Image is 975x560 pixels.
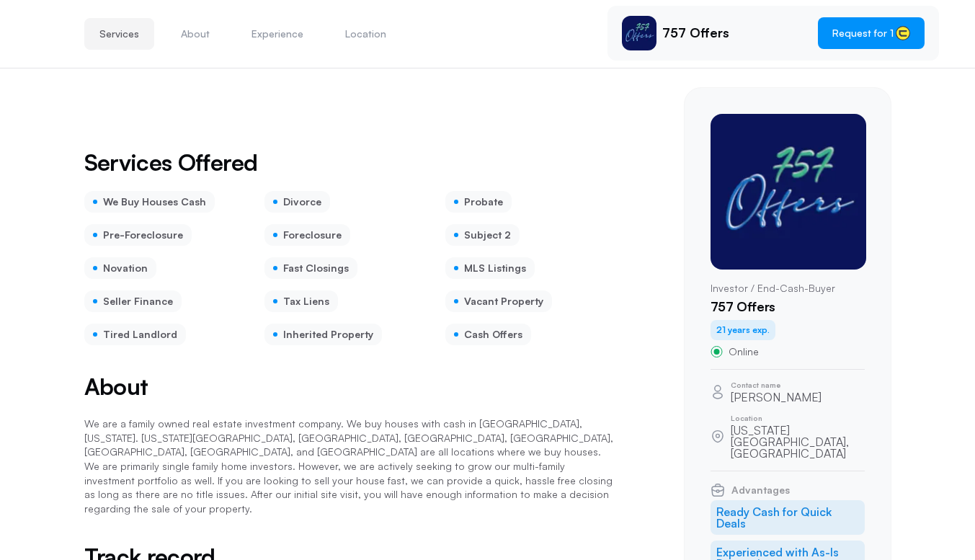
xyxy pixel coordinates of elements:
div: Novation [84,257,156,279]
div: Probate [445,191,512,213]
button: Services [84,18,154,50]
p: [US_STATE][GEOGRAPHIC_DATA], [GEOGRAPHIC_DATA] [731,425,865,459]
h2: Services Offered [84,151,258,174]
div: Inherited Property [264,324,382,345]
p: Investor / End-Cash-Buyer [711,281,865,295]
h2: About [84,374,615,399]
div: Subject 2 [445,224,520,246]
div: Divorce [264,191,330,213]
div: 21 years exp. [711,320,775,340]
button: Location [330,18,401,50]
p: 757 Offers [662,25,806,41]
p: Location [731,414,865,422]
div: Cash Offers [445,324,531,345]
div: We Buy Houses Cash [84,191,215,213]
p: [PERSON_NAME] [731,391,822,403]
img: Vincent Talerico [711,114,866,270]
img: Vincent Talerico [622,16,656,50]
div: Tax Liens [264,290,338,312]
button: About [166,18,225,50]
div: Tired Landlord [84,324,186,345]
p: We are a family owned real estate investment company. We buy houses with cash in [GEOGRAPHIC_DATA... [84,417,615,515]
p: Contact name [731,381,822,388]
div: Foreclosure [264,224,350,246]
div: MLS Listings [445,257,535,279]
div: Vacant Property [445,290,552,312]
span: Online [729,347,759,357]
div: Fast Closings [264,257,357,279]
li: Ready Cash for Quick Deals [711,500,865,535]
span: Advantages [731,485,790,495]
div: Seller Finance [84,290,182,312]
button: Request for 1 [818,17,925,49]
button: Experience [236,18,319,50]
h1: 757 Offers [711,299,865,315]
div: Pre-Foreclosure [84,224,192,246]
